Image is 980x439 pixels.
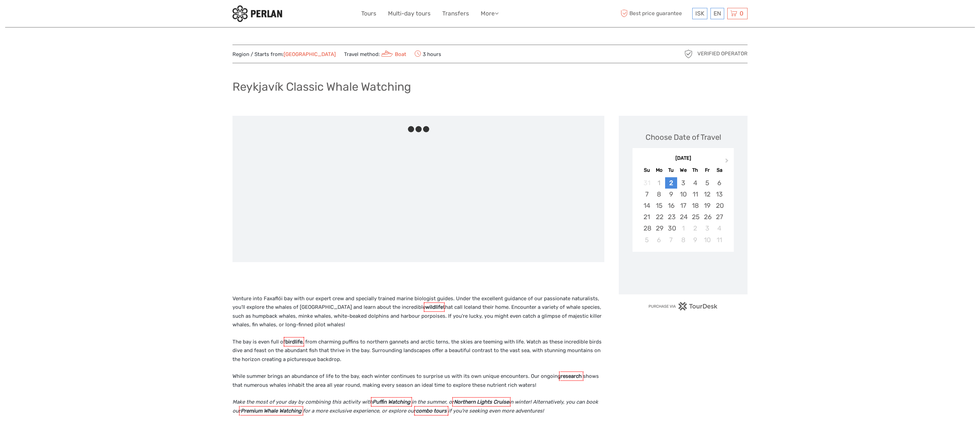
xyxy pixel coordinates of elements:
div: Choose Saturday, October 4th, 2025 [713,223,725,234]
div: Choose Friday, October 10th, 2025 [701,234,713,246]
div: We [677,166,689,175]
div: Choose Tuesday, September 23rd, 2025 [665,211,677,223]
div: Choose Wednesday, October 1st, 2025 [677,223,689,234]
em: in winter! Alternatively, you can book our [232,399,598,414]
em: in the summer, or [412,399,454,405]
strong: Puffin Watching [373,399,410,405]
div: Choose Wednesday, September 24th, 2025 [677,211,689,223]
div: EN [710,8,724,19]
a: Multi-day tours [388,9,431,19]
div: Choose Sunday, September 28th, 2025 [641,223,653,234]
img: PurchaseViaTourDesk.png [648,302,718,311]
p: While summer brings an abundance of life to the bay, each winter continues to surprise us with it... [232,372,604,390]
div: Choose Sunday, September 14th, 2025 [641,200,653,211]
strong: birdlife [285,339,303,345]
div: Choose Saturday, September 13th, 2025 [713,189,725,200]
div: Choose Friday, September 12th, 2025 [701,189,713,200]
div: Fr [701,166,713,175]
div: Choose Tuesday, September 2nd, 2025 [665,177,677,189]
div: Mo [653,166,665,175]
strong: wildlife [425,304,443,310]
div: [DATE] [633,155,734,162]
div: Choose Thursday, September 4th, 2025 [689,177,701,189]
strong: Premium Whale Watching [241,408,301,414]
p: The bay is even full of , from charming puffins to northern gannets and arctic terns, the skies a... [232,338,604,364]
a: [GEOGRAPHIC_DATA] [284,51,336,57]
div: Choose Thursday, September 11th, 2025 [689,189,701,200]
div: Not available Sunday, August 31st, 2025 [641,177,653,189]
strong: Northern Lights Cruise [454,399,509,405]
div: Choose Saturday, September 27th, 2025 [713,211,725,223]
div: month 2025-09 [635,177,731,246]
div: Choose Friday, September 5th, 2025 [701,177,713,189]
em: if you're seeking even more adventures! [448,408,544,414]
span: Region / Starts from: [232,51,336,58]
div: Choose Friday, September 26th, 2025 [701,211,713,223]
strong: research [561,373,582,379]
div: Tu [665,166,677,175]
div: Choose Friday, September 19th, 2025 [701,200,713,211]
div: Choose Thursday, October 9th, 2025 [689,234,701,246]
div: Choose Monday, October 6th, 2025 [653,234,665,246]
span: Best price guarantee [619,8,691,19]
div: Choose Monday, September 15th, 2025 [653,200,665,211]
em: for a more exclusive experience, or explore our [303,408,416,414]
p: Venture into Faxaflói bay with our expert crew and specially trained marine biologist guides. Und... [232,294,604,329]
div: Choose Monday, September 8th, 2025 [653,189,665,200]
span: 3 hours [414,49,441,59]
div: Choose Thursday, September 18th, 2025 [689,200,701,211]
div: Choose Wednesday, September 10th, 2025 [677,189,689,200]
img: 288-6a22670a-0f57-43d8-a107-52fbc9b92f2c_logo_small.jpg [232,5,282,22]
button: Next Month [722,157,733,168]
div: Choose Sunday, September 7th, 2025 [641,189,653,200]
div: Choose Sunday, October 5th, 2025 [641,234,653,246]
a: Tours [361,9,376,19]
div: Su [641,166,653,175]
div: Choose Thursday, October 2nd, 2025 [689,223,701,234]
div: Choose Thursday, September 25th, 2025 [689,211,701,223]
strong: combo tours [416,408,447,414]
div: Sa [713,166,725,175]
div: Choose Tuesday, September 16th, 2025 [665,200,677,211]
span: ISK [695,10,704,17]
div: Th [689,166,701,175]
div: Choose Wednesday, September 3rd, 2025 [677,177,689,189]
div: Choose Wednesday, September 17th, 2025 [677,200,689,211]
span: Travel method: [344,49,406,59]
div: Loading... [681,270,685,274]
div: Choose Monday, September 22nd, 2025 [653,211,665,223]
div: Choose Tuesday, October 7th, 2025 [665,234,677,246]
em: Make the most of your day by combining this activity with [232,399,373,405]
a: Boat [380,51,406,57]
h1: Reykjavík Classic Whale Watching [232,80,411,94]
div: Choose Date of Travel [646,132,721,143]
span: 0 [739,10,744,17]
img: verified_operator_grey_128.png [683,48,694,59]
a: More [481,9,499,19]
div: Choose Friday, October 3rd, 2025 [701,223,713,234]
div: Choose Saturday, October 11th, 2025 [713,234,725,246]
div: Choose Tuesday, September 9th, 2025 [665,189,677,200]
div: Not available Monday, September 1st, 2025 [653,177,665,189]
span: Verified Operator [697,50,748,57]
div: Choose Saturday, September 6th, 2025 [713,177,725,189]
div: Choose Monday, September 29th, 2025 [653,223,665,234]
div: Choose Wednesday, October 8th, 2025 [677,234,689,246]
div: Choose Saturday, September 20th, 2025 [713,200,725,211]
div: Choose Tuesday, September 30th, 2025 [665,223,677,234]
div: Choose Sunday, September 21st, 2025 [641,211,653,223]
a: Transfers [442,9,469,19]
